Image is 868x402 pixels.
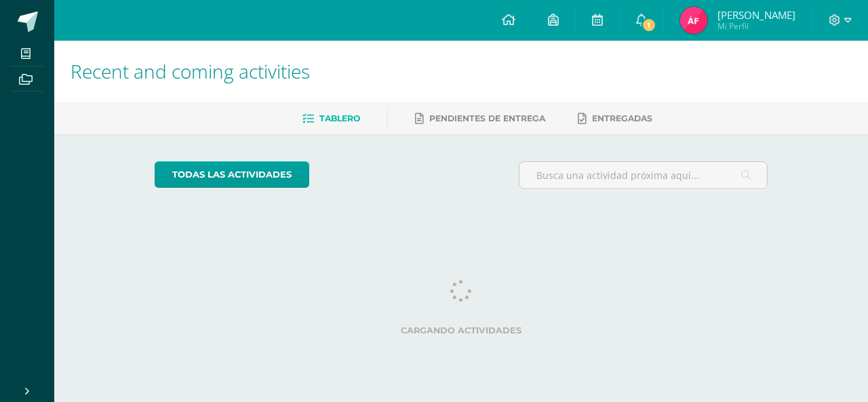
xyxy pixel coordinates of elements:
a: Entregadas [578,108,652,129]
span: 1 [642,18,656,33]
input: Busca una actividad próxima aquí... [519,162,768,188]
a: Pendientes de entrega [415,108,545,129]
img: 8ca104c6be1271a0d6983d60639ccf36.png [680,7,707,34]
span: [PERSON_NAME] [717,8,795,22]
span: Mi Perfil [717,20,795,32]
a: Tablero [302,108,360,129]
span: Entregadas [592,113,652,123]
label: Cargando actividades [155,325,768,336]
span: Pendientes de entrega [429,113,545,123]
span: Tablero [319,113,360,123]
a: todas las Actividades [155,161,309,188]
span: Recent and coming activities [71,58,310,84]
